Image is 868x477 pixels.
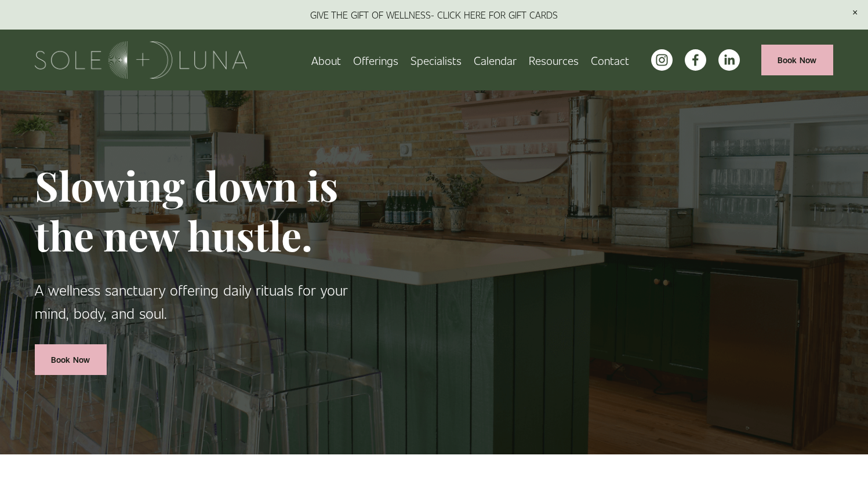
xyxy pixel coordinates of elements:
a: Contact [591,50,629,70]
a: Specialists [411,50,462,70]
img: Sole + Luna [35,41,248,79]
a: Calendar [474,50,517,70]
a: folder dropdown [353,50,398,70]
a: instagram-unauth [651,49,673,71]
span: Resources [529,51,579,69]
a: LinkedIn [718,49,740,71]
a: folder dropdown [529,50,579,70]
a: facebook-unauth [685,49,706,71]
h1: Slowing down is the new hustle. [35,160,364,260]
a: Book Now [761,45,833,75]
span: Offerings [353,51,398,69]
a: Book Now [35,344,107,375]
a: About [311,50,341,70]
p: A wellness sanctuary offering daily rituals for your mind, body, and soul. [35,278,364,325]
